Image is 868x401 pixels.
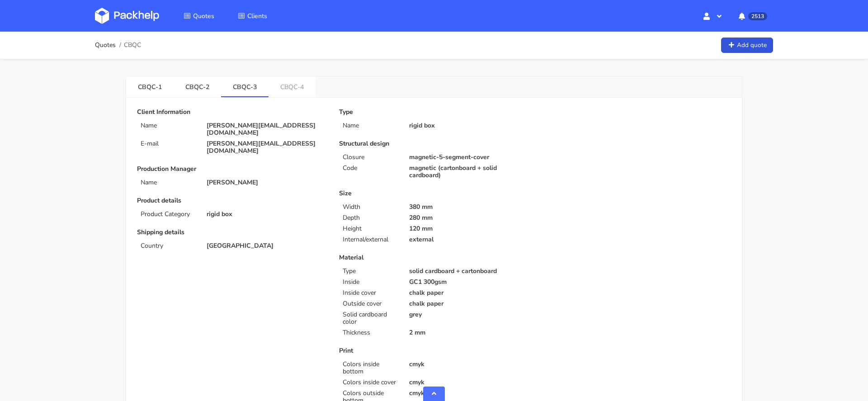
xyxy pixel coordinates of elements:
[343,268,398,275] p: Type
[339,109,528,116] p: Type
[95,42,116,49] a: Quotes
[141,211,196,218] p: Product Category
[343,379,398,386] p: Colors inside cover
[141,242,196,250] p: Country
[343,225,398,232] p: Height
[409,300,529,307] p: chalk paper
[409,390,529,397] p: cmyk
[193,12,214,20] span: Quotes
[141,140,196,147] p: E-mail
[221,76,269,96] a: CBQC-3
[343,329,398,336] p: Thickness
[137,197,326,204] p: Product details
[207,179,326,186] p: [PERSON_NAME]
[409,311,529,318] p: grey
[409,289,529,297] p: chalk paper
[409,236,529,243] p: external
[343,311,398,326] p: Solid cardboard color
[409,278,529,286] p: GC1 300gsm
[409,122,529,129] p: rigid box
[409,379,529,386] p: cmyk
[207,211,326,218] p: rigid box
[343,165,398,172] p: Code
[95,36,141,54] nav: breadcrumb
[409,268,529,275] p: solid cardboard + cartonboard
[227,8,278,24] a: Clients
[173,8,225,24] a: Quotes
[339,254,528,261] p: Material
[339,190,528,197] p: Size
[409,165,529,179] p: magnetic (cartonboard + solid cardboard)
[339,347,528,354] p: Print
[748,12,767,20] span: 2513
[731,8,773,24] button: 2513
[207,140,326,155] p: [PERSON_NAME][EMAIL_ADDRESS][DOMAIN_NAME]
[343,300,398,307] p: Outside cover
[409,154,529,161] p: magnetic-5-segment-cover
[343,203,398,211] p: Width
[124,42,141,49] span: CBQC
[409,225,529,232] p: 120 mm
[343,122,398,129] p: Name
[137,109,326,116] p: Client Information
[343,154,398,161] p: Closure
[269,76,316,96] a: CBQC-4
[343,214,398,222] p: Depth
[141,122,196,129] p: Name
[409,361,529,368] p: cmyk
[126,76,174,96] a: CBQC-1
[409,214,529,222] p: 280 mm
[409,203,529,211] p: 380 mm
[207,122,326,137] p: [PERSON_NAME][EMAIL_ADDRESS][DOMAIN_NAME]
[207,242,326,250] p: [GEOGRAPHIC_DATA]
[339,140,528,147] p: Structural design
[343,236,398,243] p: Internal/external
[247,12,267,20] span: Clients
[137,165,326,173] p: Production Manager
[343,289,398,297] p: Inside cover
[409,329,529,336] p: 2 mm
[343,278,398,286] p: Inside
[174,76,221,96] a: CBQC-2
[137,229,326,236] p: Shipping details
[141,179,196,186] p: Name
[95,8,159,24] img: Dashboard
[343,361,398,375] p: Colors inside bottom
[721,38,773,53] a: Add quote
